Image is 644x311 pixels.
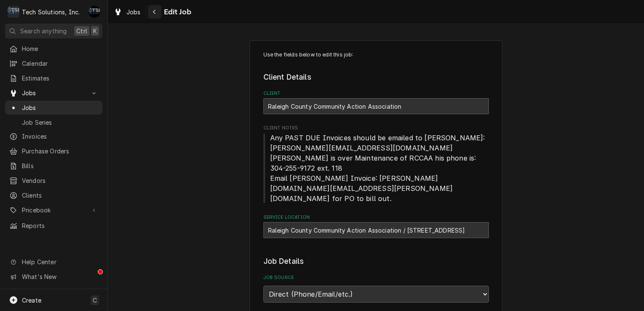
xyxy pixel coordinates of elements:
[5,42,102,56] a: Home
[263,214,489,238] div: Service Location
[5,144,102,158] a: Purchase Orders
[126,8,141,16] span: Jobs
[5,270,102,284] a: Go to What's New
[5,219,102,233] a: Reports
[263,125,489,131] span: Client Notes
[263,98,489,114] div: Raleigh County Community Action Association
[263,256,489,267] legend: Job Details
[22,221,98,230] span: Reports
[89,6,100,18] div: Austin Fox's Avatar
[89,6,100,18] div: AF
[5,129,102,143] a: Invoices
[263,72,489,83] legend: Client Details
[263,274,489,303] div: Job Source
[263,133,489,204] span: Client Notes
[5,188,102,202] a: Clients
[270,134,485,203] span: Any PAST DUE Invoices should be emailed to [PERSON_NAME]: [PERSON_NAME][EMAIL_ADDRESS][DOMAIN_NAM...
[22,118,98,127] span: Job Series
[22,103,98,112] span: Jobs
[148,5,161,19] button: Navigate back
[22,191,98,200] span: Clients
[5,101,102,115] a: Jobs
[22,74,98,83] span: Estimates
[22,44,98,53] span: Home
[22,272,97,281] span: What's New
[22,59,98,68] span: Calendar
[22,132,98,141] span: Invoices
[22,297,41,304] span: Create
[8,6,19,18] div: T
[263,51,489,59] p: Use the fields below to edit this job:
[263,90,489,114] div: Client
[93,296,97,305] span: C
[22,176,98,185] span: Vendors
[5,115,102,129] a: Job Series
[22,206,86,214] span: Pricebook
[263,222,489,238] div: Raleigh County Community Action Association / 111 Willow Lane, Beckley, WV 25801
[22,257,97,266] span: Help Center
[5,24,102,38] button: Search anythingCtrlK
[161,6,191,18] span: Edit Job
[5,71,102,85] a: Estimates
[5,255,102,269] a: Go to Help Center
[110,5,144,19] a: Jobs
[22,161,98,170] span: Bills
[76,27,87,35] span: Ctrl
[263,214,489,221] label: Service Location
[20,27,67,35] span: Search anything
[22,8,80,16] div: Tech Solutions, Inc.
[93,27,97,35] span: K
[5,56,102,70] a: Calendar
[263,274,489,281] label: Job Source
[5,203,102,217] a: Go to Pricebook
[263,125,489,204] div: Client Notes
[22,88,86,97] span: Jobs
[263,90,489,97] label: Client
[5,86,102,100] a: Go to Jobs
[5,174,102,188] a: Vendors
[8,6,19,18] div: Tech Solutions, Inc.'s Avatar
[22,147,98,155] span: Purchase Orders
[5,159,102,173] a: Bills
